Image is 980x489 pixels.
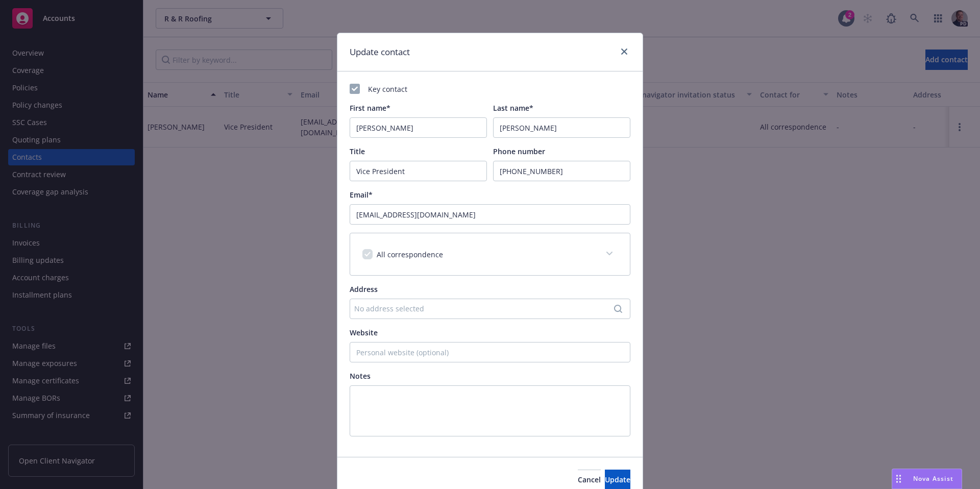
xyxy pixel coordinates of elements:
span: Update [605,475,630,484]
h1: Update contact [350,45,410,59]
input: Personal website (optional) [350,342,630,362]
span: Website [350,328,378,337]
div: No address selected [354,303,616,314]
a: close [618,45,630,58]
input: e.g. CFO [350,161,487,181]
span: Email* [350,190,373,200]
span: Address [350,284,378,294]
span: Cancel [578,475,601,484]
span: First name* [350,103,390,113]
input: (xxx) xxx-xxx [493,161,630,181]
span: Nova Assist [913,474,953,483]
div: Key contact [350,84,630,94]
span: All correspondence [377,250,443,259]
span: Notes [350,371,371,381]
span: Last name* [493,103,533,113]
button: Nova Assist [892,469,962,489]
svg: Search [614,305,622,313]
input: First Name [350,117,487,138]
span: Title [350,146,365,156]
span: Phone number [493,146,545,156]
div: Drag to move [892,469,905,488]
div: All correspondence [350,233,630,275]
button: No address selected [350,299,630,319]
input: Last Name [493,117,630,138]
input: example@email.com [350,204,630,225]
